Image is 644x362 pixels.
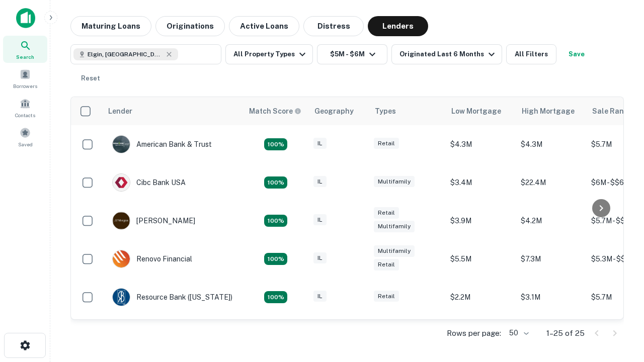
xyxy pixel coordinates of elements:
div: IL [313,176,327,188]
td: $3.4M [445,163,516,202]
button: Reset [74,68,107,88]
p: 1–25 of 25 [546,327,585,339]
a: Contacts [3,94,47,121]
th: Low Mortgage [445,97,516,125]
div: Multifamily [374,221,415,232]
div: Types [375,105,396,117]
div: Matching Properties: 4, hasApolloMatch: undefined [264,253,287,265]
td: $7.3M [516,240,586,278]
span: Contacts [15,111,35,119]
img: picture [113,212,130,229]
p: Rows per page: [447,327,501,339]
span: Borrowers [13,82,37,90]
div: Retail [374,138,399,149]
td: $4.2M [516,202,586,240]
td: $2.2M [445,278,516,316]
img: picture [113,136,130,153]
td: $4M [516,316,586,354]
div: Capitalize uses an advanced AI algorithm to match your search with the best lender. The match sco... [249,106,301,117]
iframe: Chat Widget [594,249,644,298]
th: High Mortgage [516,97,586,125]
div: Matching Properties: 7, hasApolloMatch: undefined [264,138,287,150]
img: picture [113,174,130,191]
div: IL [313,138,327,149]
div: Geography [314,105,354,117]
th: Capitalize uses an advanced AI algorithm to match your search with the best lender. The match sco... [243,97,308,125]
button: Originated Last 6 Months [391,44,502,64]
div: Retail [374,259,399,270]
div: High Mortgage [522,105,575,117]
div: Originated Last 6 Months [399,48,498,60]
div: IL [313,291,327,302]
button: Originations [155,16,225,36]
h6: Match Score [249,106,299,117]
td: $4M [445,316,516,354]
button: Lenders [368,16,428,36]
button: $5M - $6M [317,44,387,64]
div: Multifamily [374,245,415,257]
td: $22.4M [516,163,586,202]
div: Matching Properties: 4, hasApolloMatch: undefined [264,176,287,189]
div: IL [313,214,327,226]
div: Resource Bank ([US_STATE]) [112,288,232,306]
td: $4.3M [445,125,516,163]
td: $4.3M [516,125,586,163]
button: Maturing Loans [70,16,151,36]
img: picture [113,289,130,306]
a: Search [3,36,47,63]
div: American Bank & Trust [112,135,212,153]
div: Retail [374,207,399,219]
td: $5.5M [445,240,516,278]
button: All Filters [506,44,556,64]
a: Saved [3,123,47,150]
div: Cibc Bank USA [112,173,186,192]
div: Low Mortgage [451,105,501,117]
div: Multifamily [374,176,415,188]
img: picture [113,250,130,267]
button: Distress [303,16,364,36]
td: $3.9M [445,202,516,240]
button: Save your search to get updates of matches that match your search criteria. [560,44,593,64]
div: IL [313,252,327,264]
div: Retail [374,291,399,302]
div: [PERSON_NAME] [112,212,195,230]
button: All Property Types [225,44,313,64]
th: Lender [102,97,243,125]
th: Geography [308,97,369,125]
button: Active Loans [229,16,299,36]
span: Search [16,53,34,61]
span: Saved [18,140,33,148]
th: Types [369,97,445,125]
a: Borrowers [3,65,47,92]
div: Lender [108,105,132,117]
span: Elgin, [GEOGRAPHIC_DATA], [GEOGRAPHIC_DATA] [88,50,163,59]
div: Matching Properties: 4, hasApolloMatch: undefined [264,291,287,303]
div: Renovo Financial [112,250,192,268]
div: 50 [505,326,530,340]
div: Matching Properties: 4, hasApolloMatch: undefined [264,215,287,227]
td: $3.1M [516,278,586,316]
img: capitalize-icon.png [16,8,35,28]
